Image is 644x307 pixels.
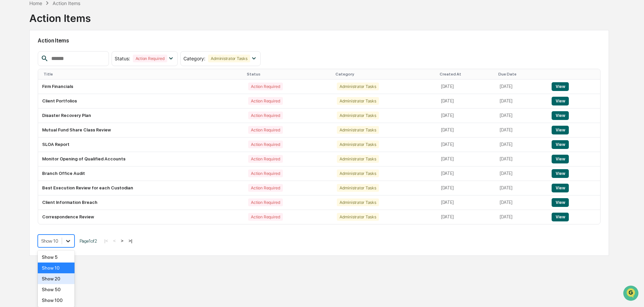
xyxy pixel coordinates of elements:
[552,126,569,134] button: View
[115,97,123,105] button: Start new chat
[248,126,283,134] div: Action Required
[248,83,283,90] div: Action Required
[496,181,548,195] td: [DATE]
[80,238,97,244] span: Page 1 of 2
[337,97,379,105] div: Administrator Tasks
[38,273,75,284] div: Show 20
[337,126,379,134] div: Administrator Tasks
[208,55,250,62] div: Administrator Tasks
[440,72,493,76] div: Created At
[49,129,54,134] div: 🗄️
[437,109,496,123] td: [DATE]
[552,82,569,91] button: View
[7,37,20,51] img: Greenboard
[7,95,19,107] img: 1746055101610-c473b297-6a78-478c-a979-82029cc54cd1
[7,142,12,147] div: 🔎
[38,109,244,123] td: Disaster Recovery Plan
[496,80,548,94] td: [DATE]
[622,285,641,303] iframe: Open customer support
[38,252,75,263] div: Show 5
[38,152,244,166] td: Monitor Opening of Qualified Accounts
[496,166,548,181] td: [DATE]
[29,0,42,6] div: Home
[337,213,379,221] div: Administrator Tasks
[248,112,283,119] div: Action Required
[46,125,86,137] a: 🗄️Attestations
[183,56,205,61] span: Category :
[38,80,244,94] td: Firm Financials
[552,98,569,103] a: View
[437,166,496,181] td: [DATE]
[437,195,496,210] td: [DATE]
[23,101,85,107] div: We're available if you need us!
[102,238,110,244] button: |<
[337,141,379,148] div: Administrator Tasks
[337,198,379,206] div: Administrator Tasks
[133,55,167,62] div: Action Required
[552,155,569,163] button: View
[56,128,84,135] span: Attestations
[247,72,330,76] div: Status
[7,57,123,68] p: How can we help?
[38,94,244,109] td: Client Portfolios
[38,123,244,137] td: Mutual Fund Share Class Review
[496,195,548,210] td: [DATE]
[248,184,283,192] div: Action Required
[335,72,434,76] div: Category
[119,238,125,244] button: >
[337,83,379,90] div: Administrator Tasks
[496,137,548,152] td: [DATE]
[248,198,283,206] div: Action Required
[437,123,496,137] td: [DATE]
[38,210,244,224] td: Correspondence Review
[437,152,496,166] td: [DATE]
[552,213,569,221] button: View
[496,109,548,123] td: [DATE]
[437,210,496,224] td: [DATE]
[337,184,379,192] div: Administrator Tasks
[23,95,111,101] div: Start new chat
[38,263,75,273] div: Show 10
[248,170,283,177] div: Action Required
[38,295,75,306] div: Show 100
[29,7,91,24] div: Action Items
[552,200,569,205] a: View
[111,238,118,244] button: <
[552,171,569,176] a: View
[437,80,496,94] td: [DATE]
[43,72,241,76] div: Title
[437,94,496,109] td: [DATE]
[4,138,45,150] a: 🔎Data Lookup
[38,137,244,152] td: SLOA Report
[552,169,569,178] button: View
[53,0,80,6] div: Action Items
[38,37,601,44] h2: Action Items
[48,157,82,162] a: Powered byPylon
[337,170,379,177] div: Administrator Tasks
[38,195,244,210] td: Client Information Breach
[337,112,379,119] div: Administrator Tasks
[496,210,548,224] td: [DATE]
[552,142,569,147] a: View
[7,129,12,134] div: 🖐️
[13,141,42,148] span: Data Lookup
[496,94,548,109] td: [DATE]
[552,184,569,192] button: View
[552,198,569,207] button: View
[248,141,283,148] div: Action Required
[496,152,548,166] td: [DATE]
[496,123,548,137] td: [DATE]
[437,137,496,152] td: [DATE]
[115,56,130,61] span: Status :
[38,181,244,195] td: Best Execution Review for each Custodian
[437,181,496,195] td: [DATE]
[38,284,75,295] div: Show 50
[13,128,43,135] span: Preclearance
[552,97,569,105] button: View
[248,213,283,221] div: Action Required
[67,157,82,162] span: Pylon
[552,111,569,120] button: View
[552,185,569,190] a: View
[248,97,283,105] div: Action Required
